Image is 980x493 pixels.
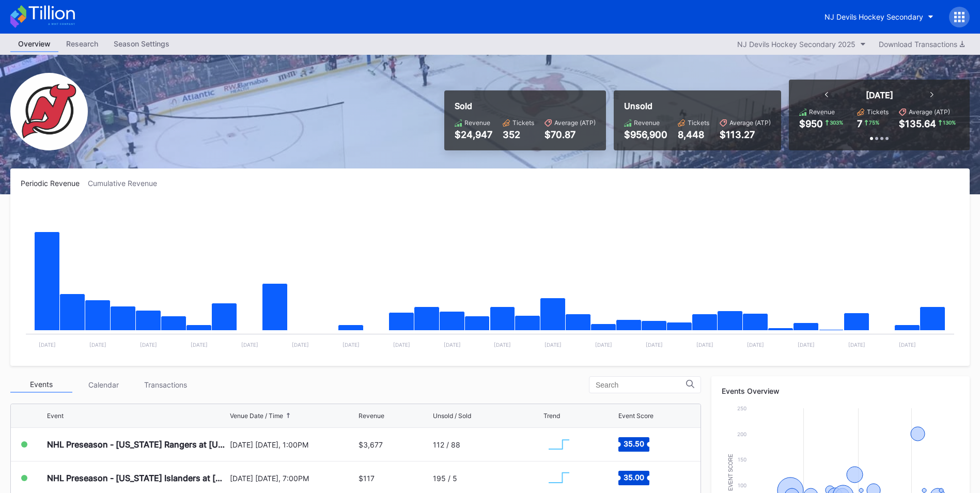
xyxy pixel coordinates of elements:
div: Transactions [134,377,196,393]
div: 352 [503,129,534,140]
svg: Chart title [21,201,959,356]
div: $24,947 [455,129,492,140]
text: [DATE] [444,342,461,348]
div: Revenue [359,412,384,420]
text: [DATE] [140,342,157,348]
div: NJ Devils Hockey Secondary [825,12,923,21]
div: 130 % [942,118,957,127]
svg: Chart title [543,465,574,491]
div: NHL Preseason - [US_STATE] Islanders at [US_STATE] Devils [47,473,227,483]
text: [DATE] [747,342,764,348]
text: [DATE] [595,342,612,348]
div: Cumulative Revenue [88,179,165,188]
div: 75 % [868,118,880,127]
div: Research [58,36,106,51]
div: Revenue [809,108,835,116]
div: 112 / 88 [433,440,460,449]
div: NJ Devils Hockey Secondary 2025 [737,40,855,49]
div: 303 % [829,118,844,127]
text: Event Score [728,454,734,491]
div: Season Settings [106,36,177,51]
text: [DATE] [545,342,562,348]
a: Season Settings [106,36,177,52]
text: [DATE] [191,342,208,348]
div: Event Score [618,412,654,420]
div: [DATE] [DATE], 7:00PM [230,474,356,483]
div: Revenue [634,119,660,127]
a: Overview [10,36,58,52]
button: Download Transactions [874,37,970,51]
text: [DATE] [89,342,106,348]
div: $113.27 [720,129,771,140]
div: NHL Preseason - [US_STATE] Rangers at [US_STATE] Devils [47,439,227,450]
div: Average (ATP) [554,119,596,127]
text: [DATE] [696,342,713,348]
text: [DATE] [494,342,511,348]
div: $956,900 [624,129,667,140]
div: Sold [455,101,596,111]
text: [DATE] [393,342,410,348]
input: Search [596,381,686,389]
div: $950 [799,118,823,129]
text: [DATE] [899,342,916,348]
div: Unsold [624,101,771,111]
div: Tickets [688,119,709,127]
text: [DATE] [343,342,360,348]
div: $3,677 [359,440,383,449]
div: Events [10,377,72,393]
text: 100 [738,482,746,488]
div: Average (ATP) [729,119,771,127]
text: [DATE] [39,342,56,348]
div: Tickets [867,108,889,116]
text: [DATE] [646,342,663,348]
button: NJ Devils Hockey Secondary 2025 [732,37,871,51]
text: 35.50 [624,439,644,448]
div: Periodic Revenue [21,179,88,188]
text: 250 [737,405,746,411]
div: Download Transactions [879,40,965,49]
text: [DATE] [798,342,815,348]
text: [DATE] [292,342,309,348]
div: 7 [857,118,862,129]
div: Unsold / Sold [433,412,471,420]
div: Events Overview [722,387,959,395]
text: 150 [738,456,746,463]
div: Tickets [512,119,534,127]
text: [DATE] [848,342,865,348]
div: Venue Date / Time [230,412,283,420]
text: 35.00 [624,473,644,482]
div: [DATE] [DATE], 1:00PM [230,440,356,449]
button: NJ Devils Hockey Secondary [817,7,941,26]
div: Average (ATP) [909,108,950,116]
text: [DATE] [241,342,258,348]
div: Event [47,412,64,420]
div: Calendar [72,377,134,393]
div: 195 / 5 [433,474,457,483]
div: Trend [543,412,560,420]
img: NJ_Devils_Hockey_Secondary.png [10,73,88,150]
div: Revenue [464,119,490,127]
div: 8,448 [678,129,709,140]
div: $70.87 [545,129,596,140]
text: 200 [737,431,746,437]
div: $135.64 [899,118,936,129]
a: Research [58,36,106,52]
div: [DATE] [866,90,893,100]
div: $117 [359,474,375,483]
svg: Chart title [543,432,574,457]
